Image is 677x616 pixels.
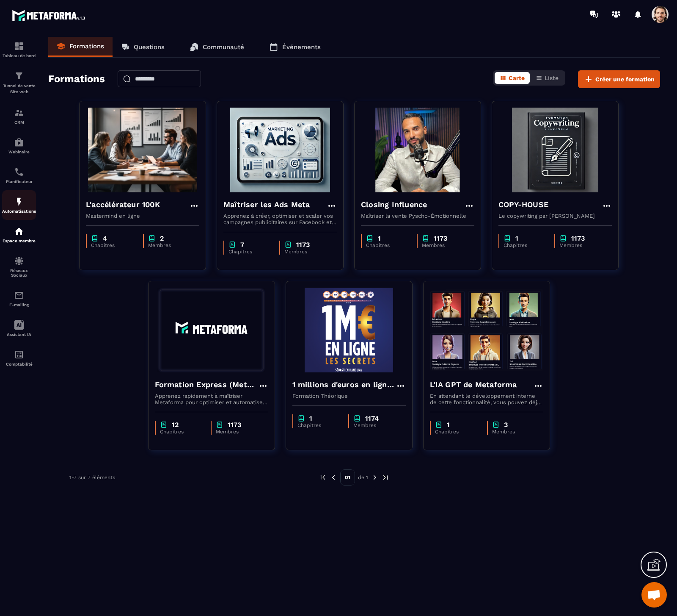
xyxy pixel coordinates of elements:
p: Membres [353,422,397,428]
a: automationsautomationsEspace membre [2,220,36,250]
a: formationformationTunnel de vente Site web [2,64,36,101]
a: formation-backgroundL'accélérateur 100KMastermind en lignechapter4Chapitreschapter2Membres [79,101,217,281]
p: 1173 [296,241,310,249]
p: Planificateur [2,179,36,184]
p: 01 [340,469,355,486]
a: formationformationTableau de bord [2,35,36,64]
p: E-mailing [2,302,36,307]
p: 12 [172,421,179,429]
a: formation-backgroundFormation Express (Metaforma)Apprenez rapidement à maîtriser Metaforma pour o... [148,281,286,461]
p: 1174 [365,414,379,422]
p: Webinaire [2,150,36,154]
a: Événements [261,37,329,57]
p: Membres [492,429,535,435]
img: chapter [366,234,374,242]
span: Liste [545,75,559,81]
img: formation [14,108,24,118]
img: chapter [353,414,361,422]
a: formationformationCRM [2,101,36,131]
p: 1173 [571,234,585,242]
a: accountantaccountantComptabilité [2,343,36,373]
a: Questions [113,37,173,57]
img: chapter [148,234,156,242]
p: Formation Théorique [292,393,406,399]
p: Réseaux Sociaux [2,268,36,277]
div: Open chat [641,582,667,608]
p: 1 [515,234,518,242]
p: Apprenez rapidement à maîtriser Metaforma pour optimiser et automatiser votre business. 🚀 [155,393,268,405]
img: scheduler [14,167,24,177]
p: Membres [148,242,191,248]
p: Communauté [203,43,244,51]
button: Carte [495,72,530,84]
img: chapter [91,234,99,242]
img: social-network [14,256,24,266]
p: Automatisations [2,209,36,214]
button: Liste [531,72,564,84]
p: Chapitres [366,242,408,248]
h4: Closing Influence [361,199,427,211]
p: Espace membre [2,239,36,243]
p: Tunnel de vente Site web [2,83,36,95]
img: chapter [228,241,236,249]
p: Assistant IA [2,332,36,337]
h4: 1 millions d'euros en ligne les secrets [292,379,396,391]
p: Maîtriser la vente Pyscho-Émotionnelle [361,213,474,219]
a: formation-background1 millions d'euros en ligne les secretsFormation Théoriquechapter1Chapitresch... [286,281,423,461]
span: Créer une formation [595,75,655,83]
a: emailemailE-mailing [2,284,36,314]
p: Membres [216,429,260,435]
img: formation [14,71,24,81]
img: formation-background [86,108,199,192]
a: social-networksocial-networkRéseaux Sociaux [2,250,36,284]
p: 2 [160,234,164,242]
a: formation-backgroundClosing InfluenceMaîtriser la vente Pyscho-Émotionnellechapter1Chapitreschapt... [354,101,492,281]
h4: COPY-HOUSE [498,199,548,211]
p: Tableau de bord [2,53,36,58]
img: automations [14,197,24,207]
p: CRM [2,120,36,125]
p: Événements [282,43,321,51]
p: Chapitres [297,422,340,428]
img: formation-background [361,108,474,192]
p: 1 [447,421,450,429]
img: chapter [559,234,567,242]
img: logo [12,8,88,23]
p: Chapitres [160,429,202,435]
img: formation-background [498,108,612,192]
a: Communauté [182,37,253,57]
p: Le copywriting par [PERSON_NAME] [498,213,612,219]
p: Chapitres [435,429,479,435]
img: formation-background [223,108,337,192]
p: 1-7 sur 7 éléments [69,474,115,480]
a: automationsautomationsWebinaire [2,131,36,161]
img: chapter [160,421,168,429]
p: Apprenez à créer, optimiser et scaler vos campagnes publicitaires sur Facebook et Instagram. [223,213,337,225]
p: 3 [504,421,508,429]
p: 1 [309,414,312,422]
p: 1173 [434,234,447,242]
img: prev [330,474,337,481]
a: automationsautomationsAutomatisations [2,190,36,220]
img: chapter [492,421,500,429]
img: automations [14,226,24,236]
img: email [14,290,24,300]
img: formation [14,41,24,51]
img: chapter [504,234,511,242]
p: Chapitres [91,242,135,248]
p: Chapitres [504,242,546,248]
p: 7 [240,241,244,249]
p: En attendant le développement interne de cette fonctionnalité, vous pouvez déjà l’utiliser avec C... [430,393,543,405]
img: chapter [297,414,305,422]
img: next [371,474,379,481]
img: prev [319,474,327,481]
h4: L'accélérateur 100K [86,199,160,211]
button: Créer une formation [578,70,660,88]
p: Formations [69,42,104,50]
p: 1173 [228,421,241,429]
img: formation-background [292,288,406,372]
img: formation-background [430,288,543,372]
a: formation-backgroundMaîtriser les Ads MetaApprenez à créer, optimiser et scaler vos campagnes pub... [217,101,354,281]
p: de 1 [358,474,368,481]
h2: Formations [48,70,105,88]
